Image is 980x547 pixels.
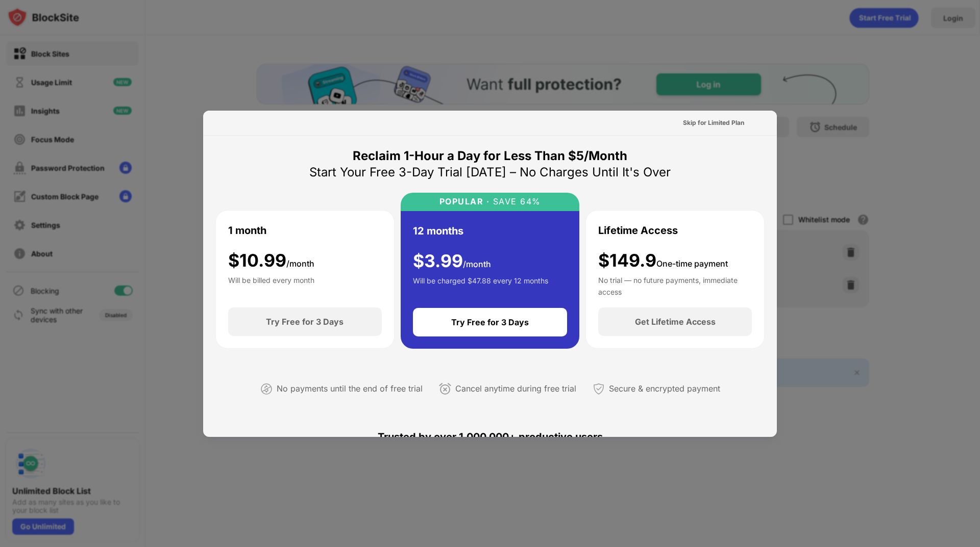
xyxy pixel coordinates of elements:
[215,412,765,461] div: Trusted by over 1,000,000+ productive users
[413,223,463,239] div: 12 months
[656,258,728,269] span: One-time payment
[609,381,720,396] div: Secure & encrypted payment
[260,383,273,395] img: not-paying
[228,250,314,271] div: $ 10.99
[277,381,423,396] div: No payments until the end of free trial
[413,275,548,296] div: Will be charged $47.88 every 12 months
[439,383,451,395] img: cancel-anytime
[489,197,541,206] div: SAVE 64%
[455,381,576,396] div: Cancel anytime during free trial
[309,164,671,180] div: Start Your Free 3-Day Trial [DATE] – No Charges Until It's Over
[463,259,491,269] span: /month
[353,148,627,164] div: Reclaim 1-Hour a Day for Less Than $5/Month
[413,251,491,272] div: $ 3.99
[286,258,314,269] span: /month
[228,275,314,295] div: Will be billed every month
[598,250,728,271] div: $149.9
[228,223,266,238] div: 1 month
[598,275,752,295] div: No trial — no future payments, immediate access
[439,197,490,206] div: POPULAR ·
[451,317,529,327] div: Try Free for 3 Days
[683,118,744,128] div: Skip for Limited Plan
[593,383,605,395] img: secured-payment
[635,317,716,327] div: Get Lifetime Access
[598,223,678,238] div: Lifetime Access
[266,317,344,327] div: Try Free for 3 Days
